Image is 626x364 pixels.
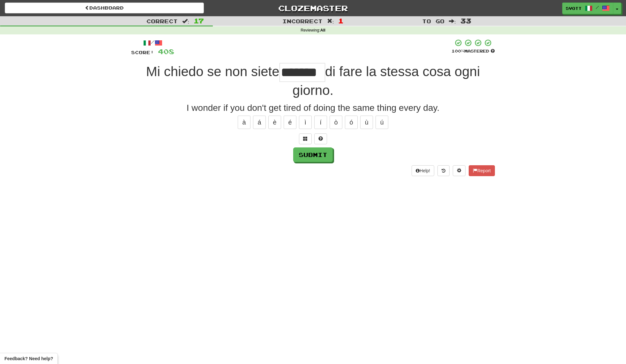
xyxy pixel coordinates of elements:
[314,116,327,129] button: í
[596,5,599,10] span: /
[460,17,471,25] span: 33
[213,3,413,14] a: Clozemaster
[376,116,388,129] button: ú
[562,3,613,14] a: svott /
[566,5,582,11] span: svott
[284,116,296,129] button: é
[451,48,495,54] div: Mastered
[345,116,358,129] button: ó
[158,47,174,55] span: 408
[4,355,53,362] span: Open feedback widget
[437,165,450,176] button: Round history (alt+y)
[327,18,334,24] span: :
[293,64,480,98] span: di fare la stessa cosa ogni giorno.
[268,116,281,129] button: è
[422,18,444,24] span: To go
[360,116,373,129] button: ù
[412,165,434,176] button: Help!
[253,116,266,129] button: á
[238,116,250,129] button: à
[5,3,204,13] a: Dashboard
[338,17,344,25] span: 1
[293,147,333,162] button: Submit
[282,18,323,24] span: Incorrect
[314,133,327,144] button: Single letter hint - you only get 1 per sentence and score half the points! alt+h
[451,48,464,54] span: 100 %
[146,18,178,24] span: Correct
[320,28,325,32] strong: All
[131,50,154,55] span: Score:
[449,18,456,24] span: :
[131,39,174,47] div: /
[469,165,495,176] button: Report
[182,18,189,24] span: :
[299,133,312,144] button: Switch sentence to multiple choice alt+p
[299,116,312,129] button: ì
[330,116,342,129] button: ò
[131,102,495,114] div: I wonder if you don't get tired of doing the same thing every day.
[194,17,204,25] span: 17
[146,64,279,79] span: Mi chiedo se non siete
